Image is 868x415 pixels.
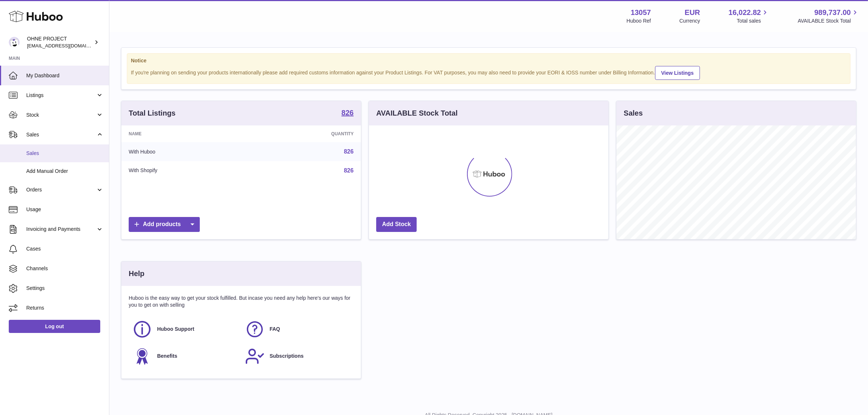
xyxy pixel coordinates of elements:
th: Name [121,125,250,142]
a: 989,737.00 AVAILABLE Stock Total [798,8,859,24]
span: Subscriptions [270,353,304,360]
a: View Listings [655,66,700,80]
span: Total sales [737,18,769,24]
div: Huboo Ref [627,18,651,24]
span: Add Manual Order [26,168,104,175]
span: My Dashboard [26,72,104,79]
a: Add products [129,217,200,232]
strong: 826 [342,109,354,116]
span: AVAILABLE Stock Total [798,18,859,24]
span: Benefits [157,353,177,360]
div: OHNE PROJECT [27,35,93,49]
span: Sales [26,131,96,138]
span: Channels [26,265,104,272]
td: With Shopify [121,161,250,180]
h3: Help [129,269,144,279]
div: If you're planning on sending your products internationally please add required customs informati... [131,65,846,80]
span: 989,737.00 [814,8,851,18]
img: internalAdmin-13057@internal.huboo.com [9,37,20,48]
span: Sales [26,150,104,157]
a: 826 [344,167,354,174]
span: Listings [26,92,96,99]
span: Stock [26,112,96,119]
p: Huboo is the easy way to get your stock fulfilled. But incase you need any help here's our ways f... [129,295,354,309]
a: Huboo Support [132,319,238,339]
span: 16,022.82 [728,8,761,18]
strong: 13057 [631,8,651,18]
th: Quantity [250,125,361,142]
span: Huboo Support [157,326,194,333]
a: 16,022.82 Total sales [728,8,769,24]
span: Cases [26,245,104,252]
h3: AVAILABLE Stock Total [376,108,458,118]
a: Add Stock [376,217,417,232]
h3: Sales [624,108,643,118]
span: Settings [26,285,104,292]
span: [EMAIL_ADDRESS][DOMAIN_NAME] [27,43,107,49]
strong: EUR [685,8,700,18]
div: Currency [680,18,700,24]
span: Returns [26,305,104,311]
a: Benefits [132,346,238,366]
a: Log out [9,320,100,333]
strong: Notice [131,57,846,64]
span: FAQ [270,326,280,333]
a: 826 [344,148,354,155]
td: With Huboo [121,142,250,161]
h3: Total Listings [129,108,176,118]
a: Subscriptions [245,346,350,366]
span: Orders [26,186,96,193]
a: FAQ [245,319,350,339]
span: Usage [26,206,104,213]
a: 826 [342,109,354,118]
span: Invoicing and Payments [26,226,96,233]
